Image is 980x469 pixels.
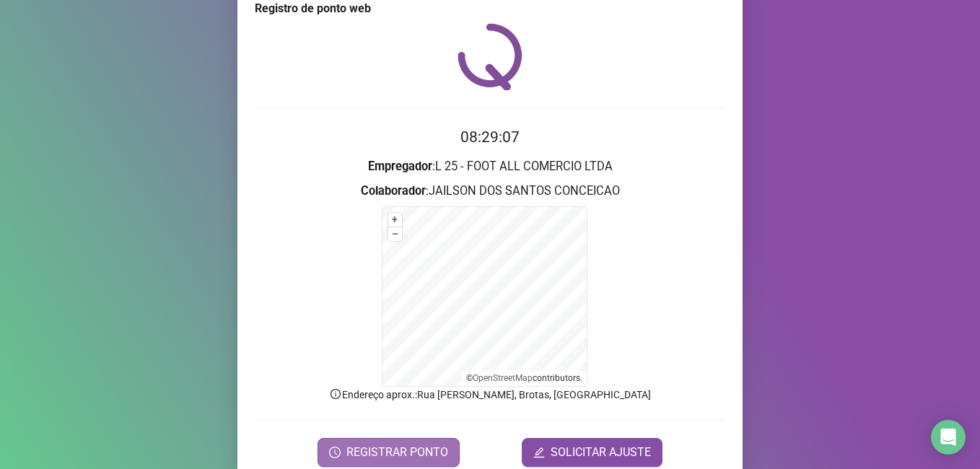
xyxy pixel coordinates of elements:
div: Open Intercom Messenger [931,420,966,455]
p: Endereço aprox. : Rua [PERSON_NAME], Brotas, [GEOGRAPHIC_DATA] [255,387,725,403]
h3: : JAILSON DOS SANTOS CONCEICAO [255,182,725,201]
strong: Colaborador [361,184,426,198]
button: REGISTRAR PONTO [318,438,460,467]
button: – [388,227,402,241]
span: info-circle [329,387,342,400]
h3: : L 25 - FOOT ALL COMERCIO LTDA [255,157,725,176]
span: SOLICITAR AJUSTE [551,444,651,461]
strong: Empregador [368,159,432,173]
span: clock-circle [329,447,341,458]
button: editSOLICITAR AJUSTE [522,438,662,467]
img: QRPoint [458,23,522,90]
time: 08:29:07 [460,128,520,146]
span: REGISTRAR PONTO [346,444,448,461]
a: OpenStreetMap [473,373,533,383]
li: © contributors. [466,373,582,383]
span: edit [533,447,545,458]
button: + [388,213,402,227]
